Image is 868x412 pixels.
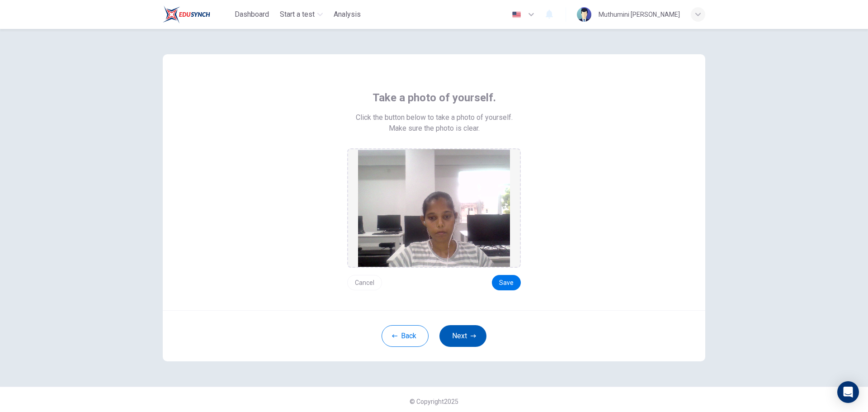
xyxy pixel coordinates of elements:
span: Analysis [334,9,361,20]
button: Analysis [330,6,364,23]
button: Next [439,325,486,347]
img: Rosedale logo [163,5,210,24]
button: Cancel [347,275,382,290]
button: Save [492,275,521,290]
div: Open Intercom Messenger [837,381,859,403]
span: Click the button below to take a photo of yourself. [356,112,513,123]
img: en [511,11,522,18]
span: © Copyright 2025 [410,398,458,405]
span: Make sure the photo is clear. [389,123,480,134]
a: Rosedale logo [163,5,231,24]
button: Back [382,325,429,347]
span: Take a photo of yourself. [373,90,496,105]
span: Start a test [280,9,315,20]
button: Dashboard [231,6,273,23]
button: Start a test [276,6,326,23]
div: Muthumini [PERSON_NAME] [599,9,680,20]
img: Profile picture [577,7,591,22]
span: Dashboard [235,9,269,20]
img: preview screemshot [358,149,510,267]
